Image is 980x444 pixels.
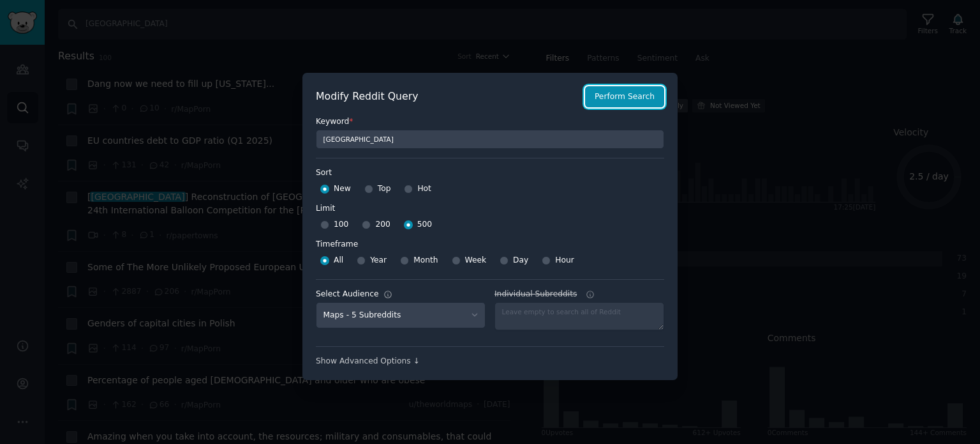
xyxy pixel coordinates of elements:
span: 500 [417,219,432,231]
span: All [334,255,343,266]
div: Select Audience [316,289,379,300]
label: Timeframe [316,234,664,250]
label: Sort [316,167,664,179]
span: Hot [417,183,431,195]
button: Perform Search [585,86,664,108]
span: Month [413,255,438,266]
span: Year [370,255,387,266]
span: Day [513,255,528,266]
label: Keyword [316,116,664,128]
span: 200 [375,219,390,231]
input: Keyword to search on Reddit [316,130,664,149]
div: Show Advanced Options ↓ [316,356,664,367]
span: Top [378,183,391,195]
span: 100 [334,219,348,231]
h2: Modify Reddit Query [316,89,578,105]
span: Week [465,255,487,266]
div: Limit [316,203,335,215]
label: Individual Subreddits [494,289,664,300]
span: Hour [555,255,574,266]
span: New [334,183,351,195]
